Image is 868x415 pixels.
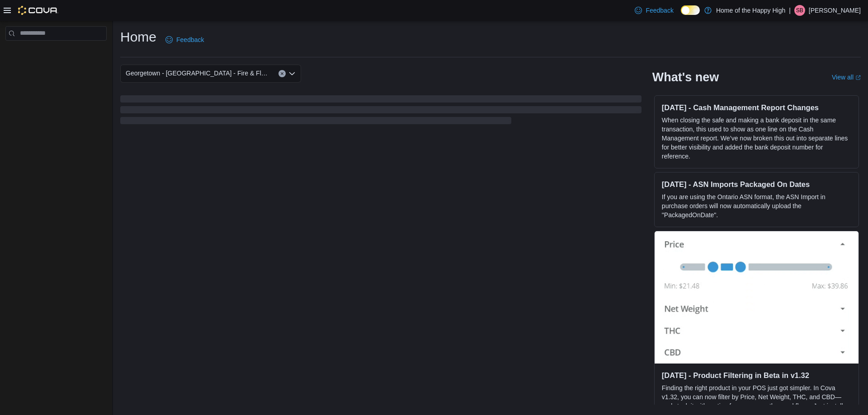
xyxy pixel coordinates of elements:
[120,28,156,46] h1: Home
[716,5,785,16] p: Home of the Happy High
[796,5,803,16] span: SB
[832,74,861,81] a: View allExternal link
[5,42,107,64] nav: Complex example
[120,97,642,126] span: Loading
[794,5,805,16] div: Savio Bassil
[789,5,791,16] p: |
[18,6,58,15] img: Cova
[681,5,700,15] input: Dark Mode
[809,5,861,16] p: [PERSON_NAME]
[662,180,851,189] h3: [DATE] - ASN Imports Packaged On Dates
[681,15,681,15] span: Dark Mode
[662,192,851,219] p: If you are using the Ontario ASN format, the ASN Import in purchase orders will now automatically...
[646,6,673,15] span: Feedback
[662,103,851,112] h3: [DATE] - Cash Management Report Changes
[126,68,269,79] span: Georgetown - [GEOGRAPHIC_DATA] - Fire & Flower
[288,70,296,77] button: Open list of options
[176,35,204,44] span: Feedback
[662,371,851,380] h3: [DATE] - Product Filtering in Beta in v1.32
[278,70,286,77] button: Clear input
[162,31,208,49] a: Feedback
[855,75,861,80] svg: External link
[652,70,719,84] h2: What's new
[662,116,851,161] p: When closing the safe and making a bank deposit in the same transaction, this used to show as one...
[631,1,677,19] a: Feedback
